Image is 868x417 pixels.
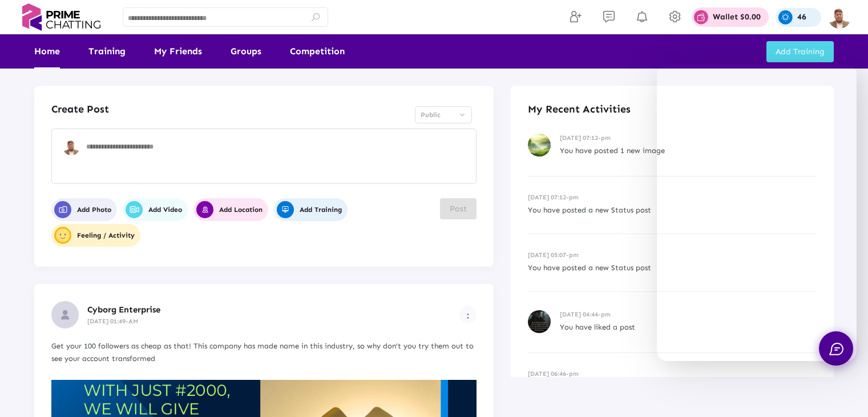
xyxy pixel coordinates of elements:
[51,224,140,247] button: user-profileFeeling / Activity
[450,204,467,214] span: Post
[196,201,263,218] span: Add Location
[528,370,817,378] h6: [DATE] 06:46-pm
[528,204,817,216] p: You have posted a new Status post
[34,34,60,69] a: Home
[87,318,459,325] h6: [DATE] 01:49-AM
[56,228,70,242] img: user-profile
[54,201,111,218] span: Add Photo
[277,201,342,218] span: Add Training
[123,198,188,221] button: Add Video
[467,313,469,319] img: more
[528,103,817,115] h4: My Recent Activities
[415,106,472,123] mat-select: Select Privacy
[51,340,477,365] p: Get your 100 followers as cheap as that! This company has made name in this industry, so why don’...
[193,198,268,221] button: Add Location
[231,34,261,69] a: Groups
[51,198,117,221] button: Add Photo
[54,227,135,244] span: Feeling / Activity
[560,321,817,334] p: You have liked a post
[528,262,817,274] p: You have posted a new Status post
[290,34,345,69] a: Competition
[797,13,806,21] p: 46
[828,6,851,29] img: img
[88,34,126,69] a: Training
[528,310,551,333] img: recent-activities-img
[766,41,834,62] button: Add Training
[528,134,551,157] img: recent-activities-img
[51,103,109,115] h4: Create Post
[560,134,817,142] h6: [DATE] 07:12-pm
[421,111,441,119] span: Public
[63,138,80,155] img: user-profile
[820,371,857,406] iframe: chat widget
[154,34,202,69] a: My Friends
[657,374,857,400] iframe: chat widget
[528,194,817,201] h6: [DATE] 07:12-pm
[560,145,817,157] p: You have posted 1 new image
[776,47,825,57] span: Add Training
[87,304,160,315] span: Cyborg Enterprise
[126,201,182,218] span: Add Video
[440,198,477,219] button: Post
[713,13,761,21] p: Wallet $0.00
[657,64,857,361] iframe: chat widget
[17,3,106,31] img: logo
[560,311,817,318] h6: [DATE] 04:44-pm
[459,306,477,323] button: Example icon-button with a menu
[528,251,817,259] h6: [DATE] 05:07-pm
[51,301,79,328] img: user-profile
[274,198,348,221] button: Add Training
